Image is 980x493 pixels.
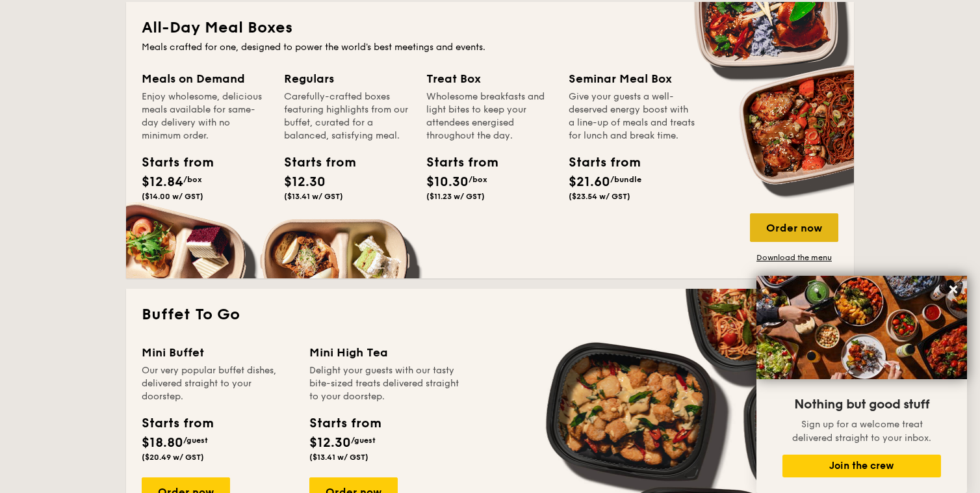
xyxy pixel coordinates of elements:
[750,213,838,242] div: Order now
[142,343,294,362] div: Mini Buffet
[469,175,487,184] span: /box
[284,153,342,172] div: Starts from
[309,414,380,433] div: Starts from
[142,435,183,451] span: $18.80
[142,174,183,190] span: $12.84
[142,153,200,172] div: Starts from
[142,18,838,38] h2: All-Day Meal Boxes
[142,70,268,88] div: Meals on Demand
[142,192,203,201] span: ($14.00 w/ GST)
[943,279,964,300] button: Close
[351,436,376,445] span: /guest
[142,90,268,142] div: Enjoy wholesome, delicious meals available for same-day delivery with no minimum order.
[142,364,294,403] div: Our very popular buffet dishes, delivered straight to your doorstep.
[569,174,610,190] span: $21.60
[309,453,368,462] span: ($13.41 w/ GST)
[142,304,838,325] h2: Buffet To Go
[309,343,461,362] div: Mini High Tea
[756,276,967,379] img: DSC07876-Edit02-Large.jpeg
[284,192,343,201] span: ($13.41 w/ GST)
[426,70,553,88] div: Treat Box
[569,70,695,88] div: Seminar Meal Box
[610,175,641,184] span: /bundle
[284,90,411,142] div: Carefully-crafted boxes featuring highlights from our buffet, curated for a balanced, satisfying ...
[284,174,326,190] span: $12.30
[794,397,929,412] span: Nothing but good stuff
[426,153,485,172] div: Starts from
[569,90,695,142] div: Give your guests a well-deserved energy boost with a line-up of meals and treats for lunch and br...
[426,90,553,142] div: Wholesome breakfasts and light bites to keep your attendees energised throughout the day.
[183,436,208,445] span: /guest
[142,453,204,462] span: ($20.49 w/ GST)
[426,192,485,201] span: ($11.23 w/ GST)
[142,414,213,433] div: Starts from
[284,70,411,88] div: Regulars
[426,174,469,190] span: $10.30
[792,419,931,444] span: Sign up for a welcome treat delivered straight to your inbox.
[569,153,627,172] div: Starts from
[142,41,838,54] div: Meals crafted for one, designed to power the world's best meetings and events.
[569,192,630,201] span: ($23.54 w/ GST)
[309,435,351,451] span: $12.30
[309,364,461,403] div: Delight your guests with our tasty bite-sized treats delivered straight to your doorstep.
[750,252,838,263] a: Download the menu
[183,175,202,184] span: /box
[782,455,941,477] button: Join the crew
